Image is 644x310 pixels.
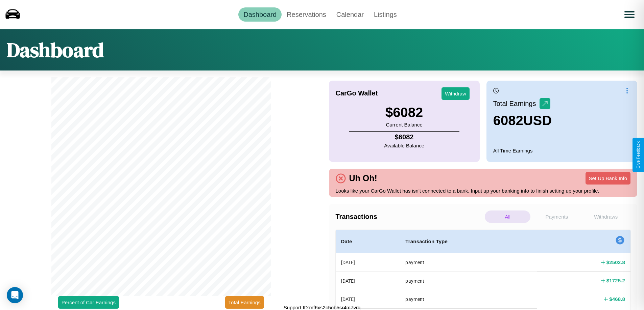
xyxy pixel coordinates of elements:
th: [DATE] [336,272,400,290]
h3: 6082 USD [493,113,552,128]
h4: Transaction Type [405,237,531,246]
th: [DATE] [336,253,400,272]
a: Reservations [282,7,331,22]
p: All [485,210,530,223]
h4: $ 2502.8 [606,259,625,266]
button: Percent of Car Earnings [58,296,119,309]
p: Withdraws [583,210,629,223]
h4: $ 1725.2 [606,277,625,284]
h4: Uh Oh! [346,173,381,183]
p: Payments [534,210,579,223]
p: Looks like your CarGo Wallet has isn't connected to a bank. Input up your banking info to finish ... [336,186,631,195]
button: Total Earnings [225,296,264,309]
button: Open menu [620,5,639,24]
h1: Dashboard [7,36,104,64]
h4: $ 468.8 [609,295,625,303]
a: Dashboard [238,7,282,22]
button: Set Up Bank Info [586,172,630,185]
div: Open Intercom Messenger [7,287,23,303]
div: Give Feedback [636,141,641,169]
h4: CarGo Wallet [336,89,378,97]
button: Withdraw [442,87,470,100]
th: [DATE] [336,290,400,308]
h4: Transactions [336,213,483,221]
p: All Time Earnings [493,146,630,155]
p: Total Earnings [493,97,540,110]
p: Current Balance [385,120,423,129]
p: Available Balance [384,141,424,150]
h4: Date [341,237,395,246]
th: payment [400,290,537,308]
a: Listings [369,7,402,22]
th: payment [400,272,537,290]
a: Calendar [331,7,369,22]
th: payment [400,253,537,272]
h3: $ 6082 [385,105,423,120]
h4: $ 6082 [384,133,424,141]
